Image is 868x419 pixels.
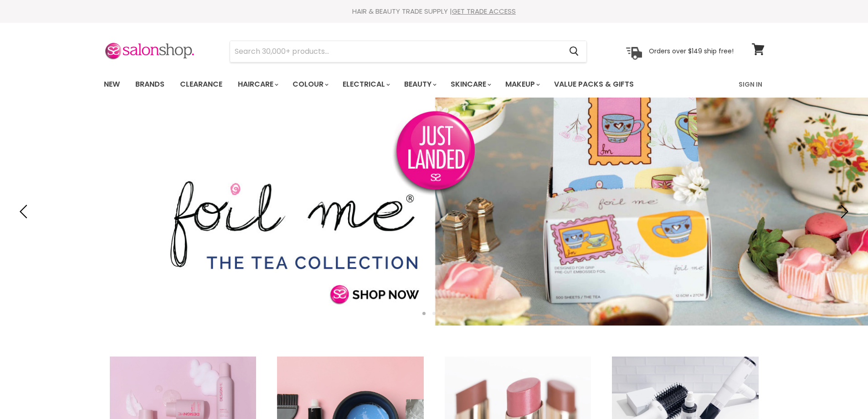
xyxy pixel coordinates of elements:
a: Haircare [231,75,284,94]
button: Previous [16,202,34,221]
li: Page dot 1 [422,312,426,315]
li: Page dot 2 [432,312,436,315]
form: Product [230,41,587,62]
a: Brands [128,75,171,94]
nav: Main [92,71,776,98]
li: Page dot 3 [442,312,446,315]
a: Value Packs & Gifts [547,75,641,94]
div: HAIR & BEAUTY TRADE SUPPLY | [92,7,776,16]
a: Colour [286,75,334,94]
input: Search [230,41,562,62]
a: Skincare [444,75,497,94]
a: Electrical [336,75,395,94]
a: GET TRADE ACCESS [452,6,516,16]
a: New [97,75,127,94]
a: Sign In [733,75,768,94]
a: Beauty [397,75,442,94]
a: Clearance [173,75,229,94]
a: Makeup [498,75,545,94]
ul: Main menu [97,71,687,98]
p: Orders over $149 ship free! [649,47,734,55]
button: Next [834,202,852,221]
button: Search [562,41,586,62]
